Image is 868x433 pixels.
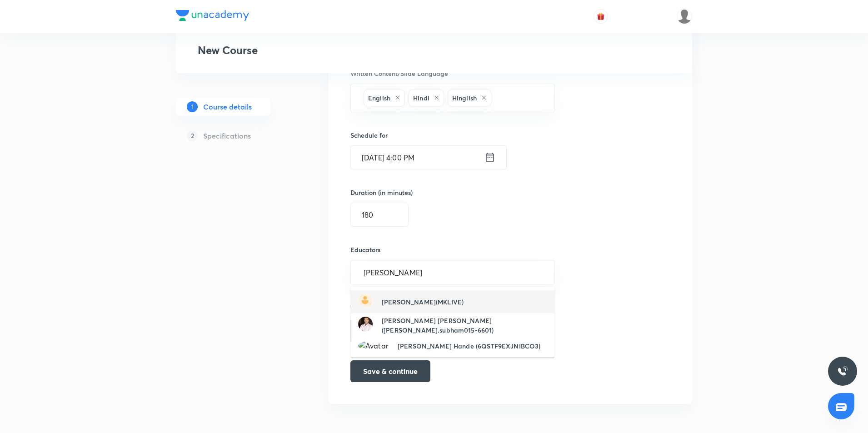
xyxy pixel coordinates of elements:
[549,271,551,273] button: Close
[362,264,544,281] input: Search for educators
[368,93,390,103] h6: English
[350,130,478,140] h6: Schedule for
[452,93,477,103] h6: Hinglish
[350,303,536,313] h6: Visible From
[358,340,389,351] img: Avatar
[351,203,408,226] input: 180
[203,130,251,141] h5: Specifications
[198,44,258,57] h3: New Course
[549,97,551,99] button: Open
[176,10,249,21] img: Company Logo
[358,317,373,331] img: Avatar
[594,9,608,24] button: avatar
[398,341,541,351] h6: [PERSON_NAME] Hande (6QSTF9EXJNIBCO3)
[597,12,605,20] img: avatar
[187,101,198,112] p: 1
[413,93,429,103] h6: Hindi
[677,9,692,24] img: Piali K
[187,130,198,141] p: 2
[382,316,547,335] h6: [PERSON_NAME] [PERSON_NAME]([PERSON_NAME].subham015-6601)
[350,360,430,382] button: Save & continue
[837,366,848,377] img: ttu
[350,245,555,254] h6: Educators
[382,297,464,307] h6: [PERSON_NAME](MKLIVE)
[350,188,413,197] h6: Duration (in minutes)
[176,10,249,23] a: Company Logo
[203,101,252,112] h5: Course details
[358,293,373,308] img: Avatar
[350,69,555,78] h6: Written Content/Slide Language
